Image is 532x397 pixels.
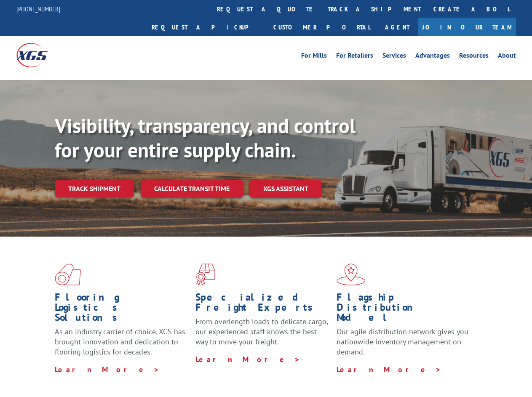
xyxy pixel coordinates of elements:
[55,112,356,163] b: Visibility, transparency, and control for your entire supply chain.
[415,52,450,61] a: Advantages
[337,327,468,357] span: Our agile distribution network gives you nationwide inventory management on demand.
[382,52,406,61] a: Services
[195,354,300,364] a: Learn More >
[16,5,60,13] a: [PHONE_NUMBER]
[336,52,373,61] a: For Retailers
[145,18,267,36] a: Request a pickup
[55,327,185,357] span: As an industry carrier of choice, XGS has brought innovation and dedication to flooring logistics...
[55,180,134,197] a: Track shipment
[55,264,81,285] img: xgs-icon-total-supply-chain-intelligence-red
[337,264,366,285] img: xgs-icon-flagship-distribution-model-red
[459,52,489,61] a: Resources
[301,52,327,61] a: For Mills
[377,18,418,36] a: Agent
[195,292,330,317] h1: Specialized Freight Experts
[418,18,516,36] a: Join Our Team
[55,365,160,374] a: Learn More >
[267,18,377,36] a: Customer Portal
[337,365,441,374] a: Learn More >
[250,180,322,198] a: XGS ASSISTANT
[195,317,330,354] p: From overlength loads to delicate cargo, our experienced staff knows the best way to move your fr...
[498,52,516,61] a: About
[195,264,215,285] img: xgs-icon-focused-on-flooring-red
[337,292,471,327] h1: Flagship Distribution Model
[141,180,243,198] a: Calculate transit time
[55,292,189,327] h1: Flooring Logistics Solutions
